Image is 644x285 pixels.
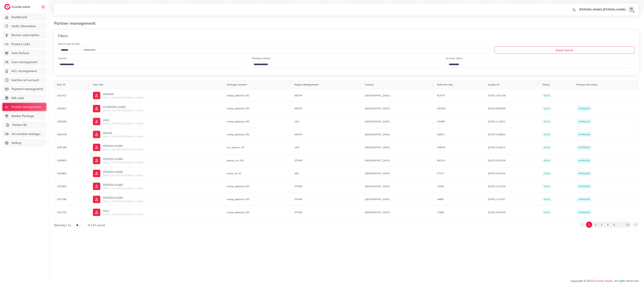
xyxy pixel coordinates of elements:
span: [EMAIL_ADDRESS][DOMAIN_NAME] [103,174,143,177]
span: [DATE] 16:04:59 [488,211,537,214]
a: Mindowls[EMAIL_ADDRESS][DOMAIN_NAME] [93,92,221,99]
span: OTHER [294,198,303,201]
span: active [543,210,551,214]
span: IYTFO [437,172,444,175]
a: logoEcomdy Admin [4,4,31,10]
button: Export data [495,46,635,54]
span: Region Management [294,83,318,86]
span: Export data [556,49,573,52]
span: Approved [578,198,590,201]
span: Ad creative management [11,132,44,136]
a: ishak[EMAIL_ADDRESS][DOMAIN_NAME] [93,118,221,125]
span: [DATE] 11:18:41 [488,120,537,123]
span: active [543,107,551,110]
a: [PERSON_NAME][EMAIL_ADDRESS][DOMAIN_NAME] [93,183,221,190]
span: [EMAIL_ADDRESS][DOMAIN_NAME] [103,135,143,138]
p: Shakieb [103,131,143,135]
button: Go to page 4 [605,222,611,228]
label: Country [58,57,67,60]
span: [DATE] 10:33:09 [488,159,537,162]
span: [GEOGRAPHIC_DATA] [365,133,432,136]
button: Go to next page [632,222,639,227]
span: metap_pakistan_002 [227,120,250,123]
span: [GEOGRAPHIC_DATA] [365,94,432,97]
span: [EMAIL_ADDRESS][DOMAIN_NAME] [103,161,143,164]
span: [GEOGRAPHIC_DATA] [365,211,432,214]
span: Package member [227,83,247,86]
span: , All rights Reserved [613,279,639,283]
img: avatar [628,6,635,13]
a: ACL management [3,67,46,75]
span: active [543,94,551,98]
span: [DATE] 11:57:39 [488,185,537,188]
span: active [543,159,551,162]
button: Go to page 2 [592,222,598,228]
img: ic-user-info.36bf1079.svg [93,144,100,151]
a: Ecomdy Media [594,279,613,282]
span: Dashboard [11,15,27,19]
span: [DATE] 15:15:36 [488,172,537,175]
ul: Pagination [579,222,639,228]
a: Auto Refund [3,49,46,57]
span: Partner management [11,105,41,109]
span: Product link status [576,83,598,86]
span: metap_pakistan_001 [227,94,250,97]
a: twsyl[EMAIL_ADDRESS][DOMAIN_NAME] [93,209,221,216]
span: metap_pakistan_002 [227,133,250,136]
a: Verify information [3,22,46,30]
img: ic-user-info.36bf1079.svg [93,131,100,138]
a: Partner management [3,103,46,111]
span: Country [365,83,374,86]
a: Gift code [3,94,46,102]
span: [GEOGRAPHIC_DATA] [365,120,432,123]
span: metap_pakistan_002 [227,107,250,110]
span: SEA [294,172,299,175]
span: [GEOGRAPHIC_DATA] [365,198,432,201]
p: ishak [103,118,143,122]
span: metap_pakistan_002 [227,198,250,201]
span: Approved [578,107,590,110]
img: ic-user-info.36bf1079.svg [93,183,100,190]
h3: Partner management [54,21,98,26]
h2: Ecomdy Admin [12,5,31,8]
span: Approved [578,120,590,123]
span: [EMAIL_ADDRESS][DOMAIN_NAME] [103,187,143,190]
img: ic-user-info.36bf1079.svg [93,157,100,164]
span: [GEOGRAPHIC_DATA] [365,146,432,149]
span: 1022805 [57,185,66,188]
p: [PERSON_NAME] [103,144,143,148]
div: Search for option [252,61,441,68]
span: METAP [294,94,302,97]
div: Search for option [58,61,247,68]
img: logo [4,4,10,10]
a: Dashboard [3,13,46,21]
span: ACL management [11,69,37,73]
span: [DATE] 09:00:59 [488,107,537,110]
span: [EMAIL_ADDRESS][DOMAIN_NAME] [103,109,143,112]
span: Status [543,83,550,86]
p: [PERSON_NAME] [103,183,143,187]
p: twsyl [103,209,143,213]
span: OTHER [294,185,303,188]
span: Copyright © 2025 [571,279,639,283]
span: [DATE] 10:49:15 [488,146,537,149]
span: OTHER [294,211,303,214]
a: Inactive ad account [3,76,46,84]
input: Search for option [253,62,436,67]
span: User ID [57,83,65,86]
input: Search for option [59,62,242,67]
label: Package member [252,57,271,60]
span: HSBTB [437,146,445,149]
span: active [543,185,551,188]
span: Referral code [437,83,453,86]
span: 1030812 [57,107,66,110]
span: partner_vn_001 [227,159,244,162]
span: RLFV6 [437,94,445,97]
span: 4WX26 [437,107,445,110]
span: Verify information [11,24,36,28]
label: Search user by field [58,42,79,45]
a: Product Links [3,40,46,48]
span: ocean_pn_01 [227,172,241,175]
span: UCE [294,146,299,149]
span: [GEOGRAPHIC_DATA] [365,185,432,188]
